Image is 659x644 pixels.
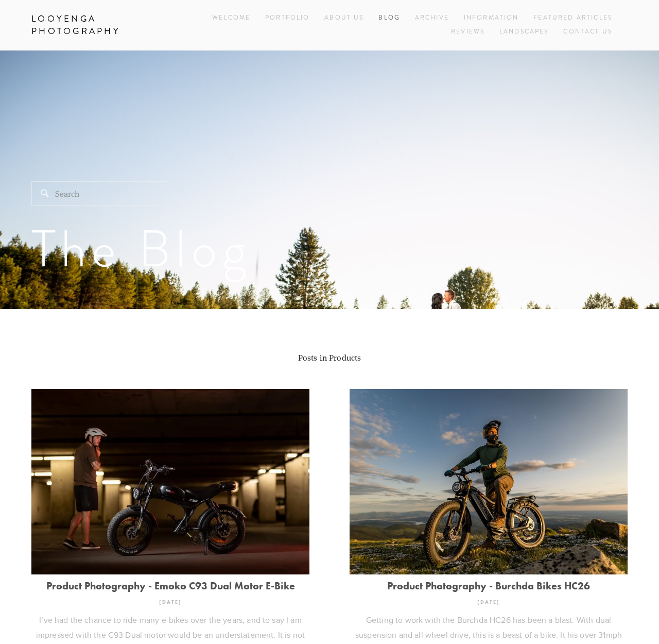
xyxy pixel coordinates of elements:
time: [DATE] [159,595,182,609]
a: Landscapes [499,25,549,39]
header: Posts in Products [31,350,628,389]
a: About Us [324,11,363,25]
a: Information [464,13,519,22]
a: Reviews [451,25,484,39]
a: Featured Articles [533,11,612,25]
time: [DATE] [477,595,500,609]
a: Portfolio [265,13,309,22]
img: Product Photography - Emoko C93 Dual Motor E-Bike [31,389,309,574]
a: Contact Us [563,25,612,39]
input: Search [31,181,167,206]
img: Product Photography - Burchda Bikes HC26 [350,389,628,574]
a: Product Photography - Burchda Bikes HC26 [350,580,628,591]
a: Looyenga Photography [24,10,160,40]
a: Welcome [212,11,250,25]
a: Archive [415,11,449,25]
h1: The Blog [31,223,628,275]
a: Product Photography - Emoko C93 Dual Motor E-Bike [31,580,309,591]
a: Blog [378,11,400,25]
